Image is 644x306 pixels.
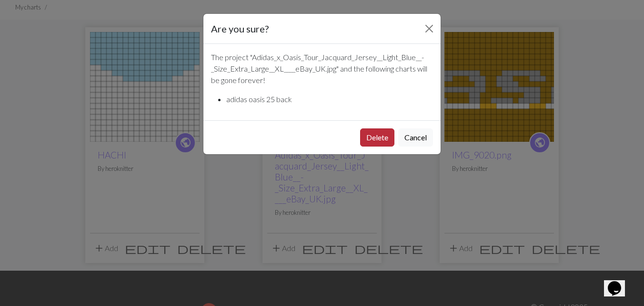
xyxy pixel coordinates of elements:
button: Delete [360,128,394,147]
p: The project " Adidas_x_Oasis_Tour_Jacquard_Jersey__Light_Blue__-_Size_Extra_Large__XL____eBay_UK.... [211,52,433,86]
button: Close [422,21,437,36]
button: Cancel [398,128,433,147]
li: adidas oasis 25 back [226,94,433,105]
h5: Are you sure? [211,21,269,36]
iframe: chat widget [604,268,634,296]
